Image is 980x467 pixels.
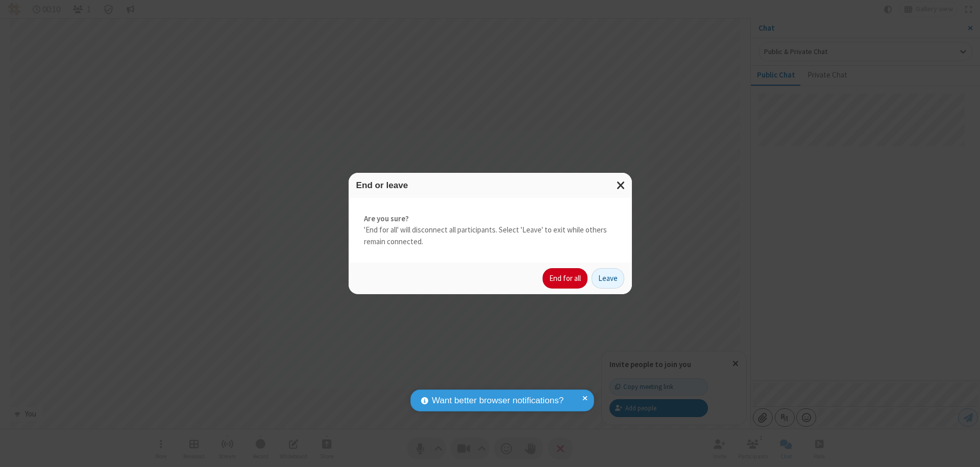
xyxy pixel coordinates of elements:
h3: End or leave [356,180,624,190]
button: Leave [592,268,624,289]
div: 'End for all' will disconnect all participants. Select 'Leave' to exit while others remain connec... [349,198,632,263]
button: Close modal [610,173,632,198]
strong: Are you sure? [364,213,617,225]
button: End for all [543,268,587,289]
span: Want better browser notifications? [432,394,563,407]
